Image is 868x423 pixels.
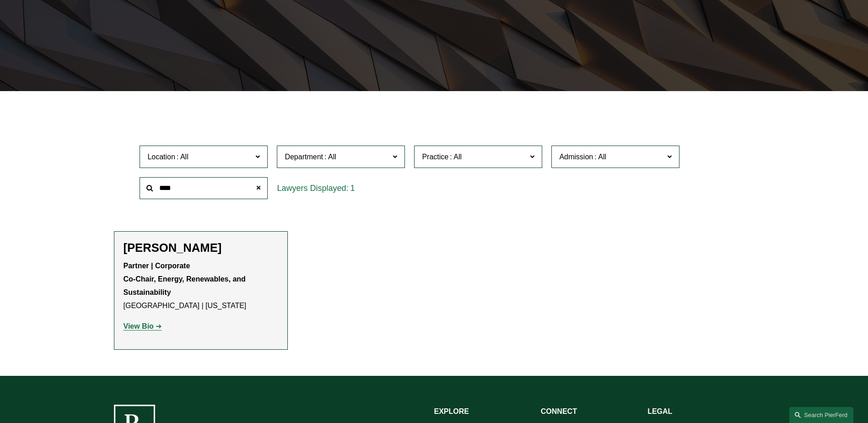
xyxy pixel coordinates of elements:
span: Location [147,153,175,161]
strong: LEGAL [647,407,672,415]
span: Practice [422,153,448,161]
strong: EXPLORE [434,407,469,415]
a: Search this site [789,407,853,423]
a: View Bio [124,322,162,330]
span: 1 [350,184,355,193]
span: Admission [559,153,593,161]
strong: CONNECT [541,407,577,415]
h2: [PERSON_NAME] [124,241,278,255]
strong: Co-Chair, Energy, Renewables, and Sustainability [124,275,248,296]
span: Department [285,153,323,161]
strong: View Bio [124,322,154,330]
strong: Partner | Corporate [124,262,190,270]
p: [GEOGRAPHIC_DATA] | [US_STATE] [124,260,278,312]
